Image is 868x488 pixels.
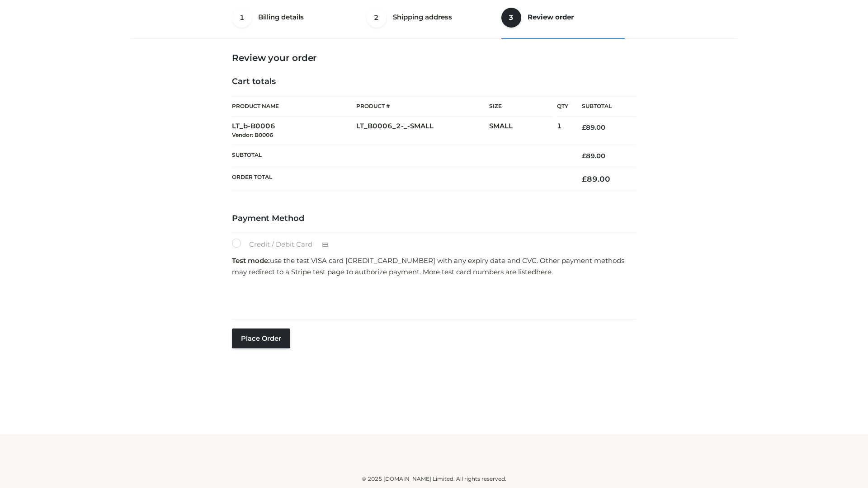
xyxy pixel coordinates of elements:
iframe: Secure payment input frame [230,281,634,314]
th: Order Total [232,167,568,191]
th: Subtotal [568,96,636,117]
th: Product Name [232,96,356,117]
h4: Cart totals [232,77,636,87]
bdi: 89.00 [582,123,605,131]
span: £ [582,152,586,160]
th: Size [489,96,552,117]
span: £ [582,174,587,183]
td: LT_B0006_2-_-SMALL [356,117,489,145]
small: Vendor: B0006 [232,131,273,138]
img: Credit / Debit Card [317,239,334,250]
th: Qty [557,96,568,117]
span: £ [582,123,586,131]
td: SMALL [489,117,557,145]
label: Credit / Debit Card [232,239,338,250]
a: here [536,267,552,276]
th: Subtotal [232,145,568,167]
bdi: 89.00 [582,174,610,183]
button: Place order [232,328,290,348]
td: 1 [557,117,568,145]
strong: Test mode: [232,256,270,265]
h3: Review your order [232,52,636,63]
td: LT_b-B0006 [232,117,356,145]
th: Product # [356,96,489,117]
p: use the test VISA card [CREDIT_CARD_NUMBER] with any expiry date and CVC. Other payment methods m... [232,255,636,278]
h4: Payment Method [232,214,636,224]
bdi: 89.00 [582,152,605,160]
div: © 2025 [DOMAIN_NAME] Limited. All rights reserved. [134,474,734,483]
